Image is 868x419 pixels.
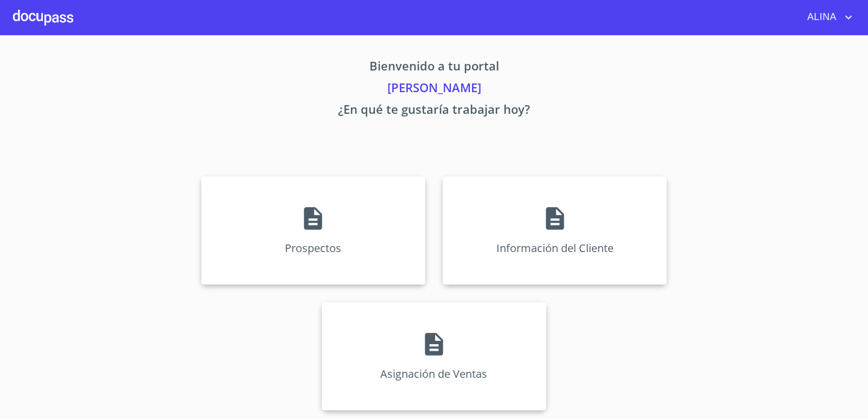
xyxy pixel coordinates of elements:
span: ALINA [799,9,842,26]
p: [PERSON_NAME] [100,79,768,100]
p: Bienvenido a tu portal [100,57,768,79]
p: Asignación de Ventas [380,366,487,381]
button: account of current user [799,9,855,26]
p: Prospectos [285,241,341,255]
p: ¿En qué te gustaría trabajar hoy? [100,100,768,122]
p: Información del Cliente [496,241,614,255]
